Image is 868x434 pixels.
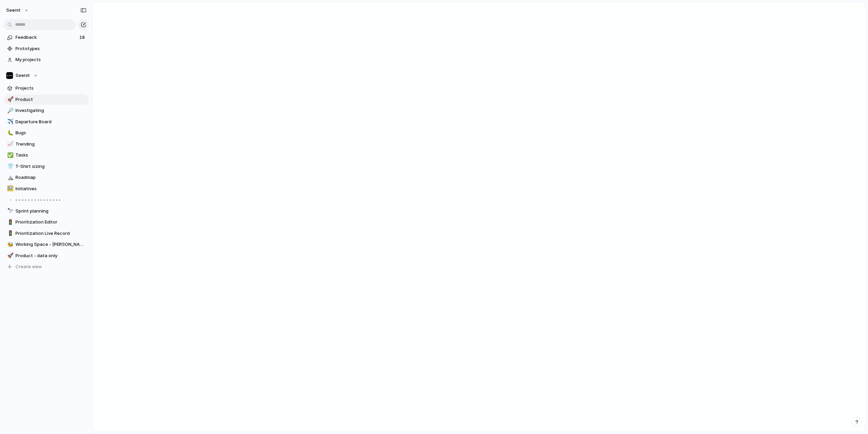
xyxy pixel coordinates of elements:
[6,141,13,148] button: 📈
[15,85,87,92] span: Projects
[3,117,89,127] a: ✈️Departure Board
[3,44,89,54] a: Prototypes
[3,55,89,65] a: My projects
[7,140,12,148] div: 📈
[7,252,12,260] div: 🚀
[15,163,87,170] span: T-Shirt sizing
[79,34,86,41] span: 18
[15,45,87,52] span: Prototypes
[6,96,13,103] button: 🚀
[6,241,13,248] button: 🐝
[7,118,12,126] div: ✈️
[6,252,13,259] button: 🚀
[3,83,89,93] a: Projects
[15,208,87,215] span: Sprint planning
[15,241,87,248] span: Working Space - [PERSON_NAME]
[15,152,87,159] span: Tasks
[3,105,89,116] a: 🔎Investigating
[6,7,21,14] span: Seenit
[6,219,13,226] button: 🚦
[7,95,12,103] div: 🚀
[6,163,13,170] button: 👕
[3,206,89,216] a: 🔭Sprint planning
[7,229,12,237] div: 🚦
[15,96,87,103] span: Product
[7,151,12,159] div: ✅
[15,252,87,259] span: Product - data only
[15,107,87,114] span: Investigating
[7,129,12,137] div: 🐛
[3,239,89,250] a: 🐝Working Space - [PERSON_NAME]
[7,196,12,204] div: ▫️
[6,174,13,181] button: ⛰️
[6,208,13,215] button: 🔭
[3,5,33,16] button: Seenit
[3,217,89,227] a: 🚦Prioritization Editor
[15,230,87,237] span: Prioritization Live Record
[3,262,89,272] button: Create view
[3,150,89,160] a: ✅Tasks
[3,161,89,172] a: 👕T-Shirt sizing
[7,218,12,226] div: 🚦
[15,174,87,181] span: Roadmap
[15,129,87,136] span: Bugs
[7,107,12,115] div: 🔎
[3,32,89,43] a: Feedback18
[15,72,30,79] span: Seenit
[3,228,89,239] a: 🚦Prioritization Live Record
[6,185,13,192] button: 🖼️
[15,34,77,41] span: Feedback
[7,174,12,182] div: ⛰️
[3,139,89,149] a: 📈Trending
[3,128,89,138] a: 🐛Bugs
[15,263,42,270] span: Create view
[7,185,12,193] div: 🖼️
[3,195,89,205] a: ▫️- - - - - - - - - - - - - - -
[7,162,12,170] div: 👕
[15,141,87,148] span: Trending
[3,184,89,194] a: 🖼️Initiatives
[15,219,87,226] span: Prioritization Editor
[6,152,13,159] button: ✅
[6,118,13,125] button: ✈️
[15,118,87,125] span: Departure Board
[7,241,12,249] div: 🐝
[7,207,12,215] div: 🔭
[3,172,89,183] a: ⛰️Roadmap
[6,230,13,237] button: 🚦
[3,251,89,261] a: 🚀Product - data only
[6,129,13,136] button: 🐛
[15,196,87,203] span: - - - - - - - - - - - - - - -
[3,94,89,105] a: 🚀Product
[15,185,87,192] span: Initiatives
[6,107,13,114] button: 🔎
[3,70,89,81] button: Seenit
[15,56,87,63] span: My projects
[6,196,13,203] button: ▫️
